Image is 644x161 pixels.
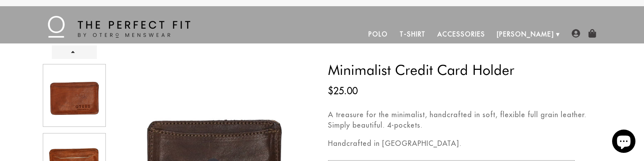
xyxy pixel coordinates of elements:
p: Handcrafted in [GEOGRAPHIC_DATA]. [328,138,602,149]
a: Accessories [432,25,491,43]
img: user-account-icon.png [572,29,580,38]
a: [PERSON_NAME] [491,25,560,43]
img: Minimalist Credit Card Holder [43,64,105,126]
img: shopping-bag-icon.png [588,29,597,38]
a: Polo [363,25,394,43]
p: A treasure for the minimalist, handcrafted in soft, flexible full grain leather. Simply beautiful... [328,109,602,130]
h3: Minimalist Credit Card Holder [328,63,602,77]
inbox-online-store-chat: Shopify online store chat [610,130,638,155]
a: Prev [52,45,97,59]
img: The Perfect Fit - by Otero Menswear - Logo [48,16,190,38]
a: Minimalist Credit Card Holder [42,62,107,129]
ins: $25.00 [328,84,358,98]
a: T-Shirt [394,25,432,43]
